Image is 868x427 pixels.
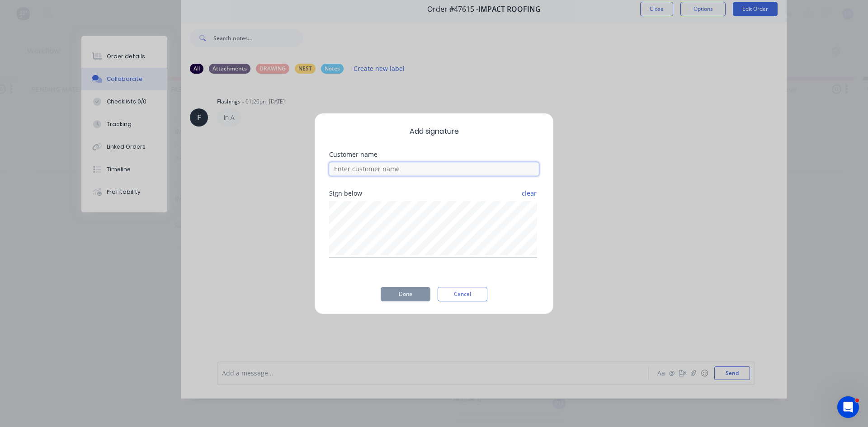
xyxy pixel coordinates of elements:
[329,126,539,137] span: Add signature
[329,190,539,197] div: Sign below
[329,151,539,158] div: Customer name
[438,287,487,301] button: Cancel
[521,185,537,202] button: clear
[381,287,430,301] button: Done
[837,396,859,418] iframe: Intercom live chat
[329,162,539,176] input: Enter customer name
